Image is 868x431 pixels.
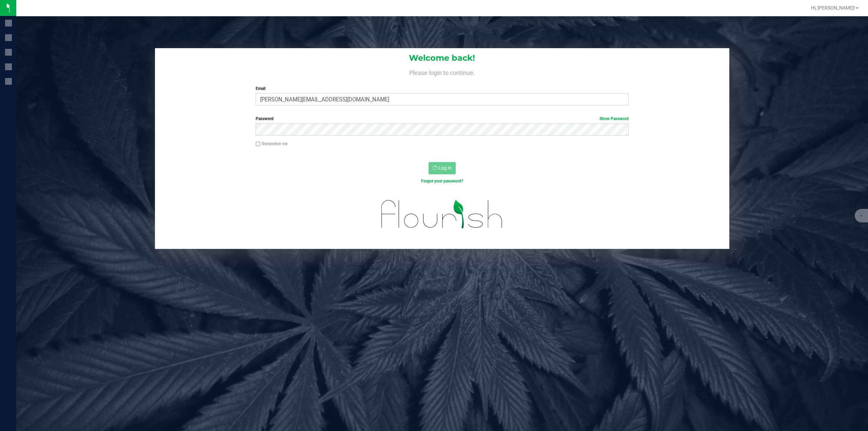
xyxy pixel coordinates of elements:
[370,191,514,237] img: flourish_logo.svg
[256,142,260,146] input: Remember me
[438,165,452,171] span: Log In
[155,68,730,76] h4: Please login to continue.
[155,54,730,62] h1: Welcome back!
[429,162,456,174] button: Log In
[256,85,629,92] label: Email
[421,179,463,183] a: Forgot your password?
[599,116,629,121] a: Show Password
[811,5,855,11] span: Hi, [PERSON_NAME]!
[256,141,288,147] label: Remember me
[256,116,274,121] span: Password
